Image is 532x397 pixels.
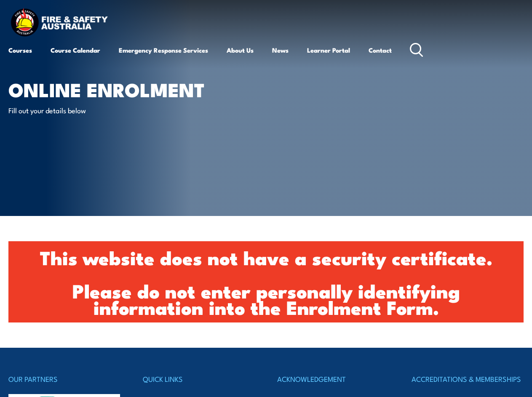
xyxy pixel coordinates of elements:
[143,373,255,385] h4: QUICK LINKS
[119,40,208,60] a: Emergency Response Services
[369,40,392,60] a: Contact
[8,81,217,97] h1: Online Enrolment
[16,282,516,315] h1: Please do not enter personally identifying information into the Enrolment Form.
[51,40,100,60] a: Course Calendar
[16,249,516,265] h1: This website does not have a security certificate.
[227,40,254,60] a: About Us
[8,40,32,60] a: Courses
[412,373,524,385] h4: ACCREDITATIONS & MEMBERSHIPS
[8,105,162,115] p: Fill out your details below
[272,40,289,60] a: News
[8,373,120,385] h4: OUR PARTNERS
[307,40,350,60] a: Learner Portal
[277,373,389,385] h4: ACKNOWLEDGEMENT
